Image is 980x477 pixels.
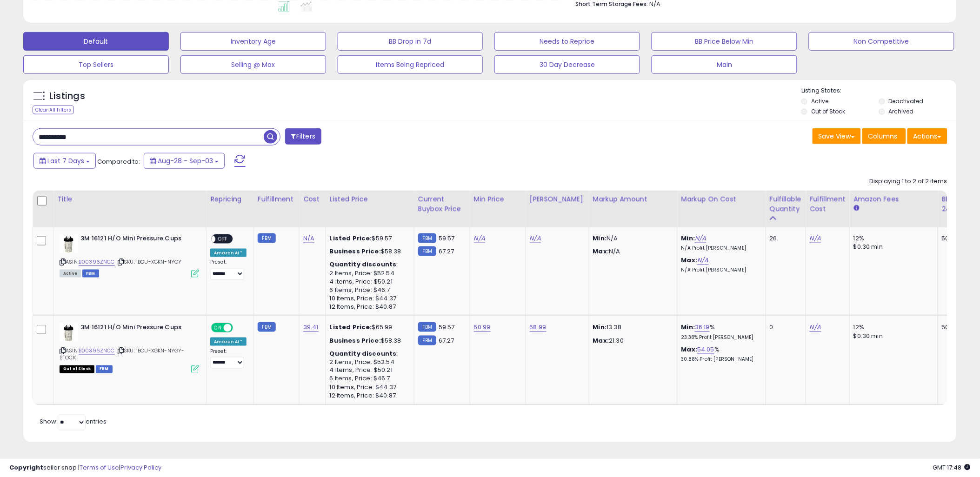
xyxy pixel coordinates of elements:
div: % [681,345,759,363]
span: Last 7 Days [47,156,84,166]
button: Filters [285,128,321,145]
span: All listings that are currently out of stock and unavailable for purchase on Amazon [60,365,94,373]
strong: Min: [593,323,607,331]
img: 51r5Vfj1BkL._SL40_.jpg [60,323,78,342]
div: Fulfillment [258,194,295,204]
small: Amazon Fees. [853,204,859,212]
strong: Max: [593,247,609,256]
div: 4 Items, Price: $50.21 [330,278,407,286]
b: Business Price: [330,247,381,256]
div: Title [57,194,202,204]
a: 60.99 [474,323,491,332]
div: 2 Items, Price: $52.54 [330,269,407,278]
div: Markup Amount [593,194,673,204]
div: 12 Items, Price: $40.87 [330,303,407,311]
div: Displaying 1 to 2 of 2 items [870,177,947,186]
b: Max: [681,345,698,354]
div: Min Price [474,194,522,204]
b: Listed Price: [330,323,372,331]
a: N/A [474,234,485,243]
div: $58.38 [330,337,407,345]
div: $58.38 [330,247,407,256]
small: FBM [418,322,436,332]
b: 3M 16121 H/O Mini Pressure Cups [80,323,193,334]
p: Listing States: [801,86,957,95]
div: 12 Items, Price: $40.87 [330,392,407,400]
span: 67.27 [439,336,454,345]
p: N/A [593,247,670,256]
button: Selling @ Max [180,55,326,74]
div: 0 [770,323,799,331]
a: B00396ZNCC [79,347,115,355]
a: 68.99 [530,323,547,332]
b: Business Price: [330,336,381,345]
div: Amazon AI * [210,249,247,257]
div: 50% [942,323,973,331]
button: Top Sellers [23,55,169,74]
span: OFF [215,235,230,243]
p: N/A [593,234,670,243]
div: 6 Items, Price: $46.7 [330,286,407,294]
p: 23.38% Profit [PERSON_NAME] [681,334,759,341]
div: 10 Items, Price: $44.37 [330,294,407,303]
button: Main [652,55,797,74]
span: ON [212,324,224,332]
div: 12% [853,323,931,331]
button: Non Competitive [809,32,954,51]
button: Inventory Age [180,32,326,51]
div: [PERSON_NAME] [530,194,585,204]
p: 21.30 [593,337,670,345]
p: 30.88% Profit [PERSON_NAME] [681,356,759,363]
span: FBM [82,270,99,278]
small: FBM [418,233,436,243]
a: 36.19 [695,323,710,332]
p: N/A Profit [PERSON_NAME] [681,245,759,252]
button: Columns [862,128,906,144]
span: | SKU: 1BCU-XGKN-NYGY [116,258,182,265]
span: OFF [232,324,247,332]
div: BB Share 24h. [942,194,976,214]
div: Amazon AI * [210,338,247,346]
div: 4 Items, Price: $50.21 [330,366,407,375]
small: FBM [418,336,436,345]
span: Compared to: [97,157,140,166]
div: 6 Items, Price: $46.7 [330,375,407,383]
div: 12% [853,234,931,243]
div: 26 [770,234,799,243]
span: Aug-28 - Sep-03 [158,156,213,166]
div: $0.30 min [853,243,931,251]
b: Listed Price: [330,234,372,243]
button: BB Drop in 7d [338,32,483,51]
div: : [330,350,407,358]
span: | SKU: 1BCU-XGKN-NYGY-STOCK [60,347,185,361]
div: Amazon Fees [853,194,934,204]
label: Out of Stock [811,107,845,115]
b: Max: [681,256,698,265]
p: 13.38 [593,323,670,331]
b: 3M 16121 H/O Mini Pressure Cups [80,234,193,245]
div: 50% [942,234,973,243]
button: Items Being Repriced [338,55,483,74]
div: % [681,323,759,340]
small: FBM [258,233,276,243]
span: 59.57 [439,234,455,243]
span: 2025-09-11 17:48 GMT [933,463,971,472]
button: Default [23,32,169,51]
div: ASIN: [60,234,199,277]
a: Terms of Use [80,463,119,472]
button: Needs to Reprice [494,32,640,51]
strong: Max: [593,336,609,345]
div: $65.99 [330,323,407,331]
div: Fulfillment Cost [810,194,846,214]
div: $0.30 min [853,332,931,340]
span: Columns [868,132,898,141]
button: Save View [813,128,861,144]
small: FBM [258,322,276,332]
b: Min: [681,323,695,331]
a: B00396ZNCC [79,258,115,266]
a: 39.41 [303,323,319,332]
a: N/A [303,234,314,243]
div: Listed Price [330,194,410,204]
span: 59.57 [439,323,455,331]
div: Current Buybox Price [418,194,466,214]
